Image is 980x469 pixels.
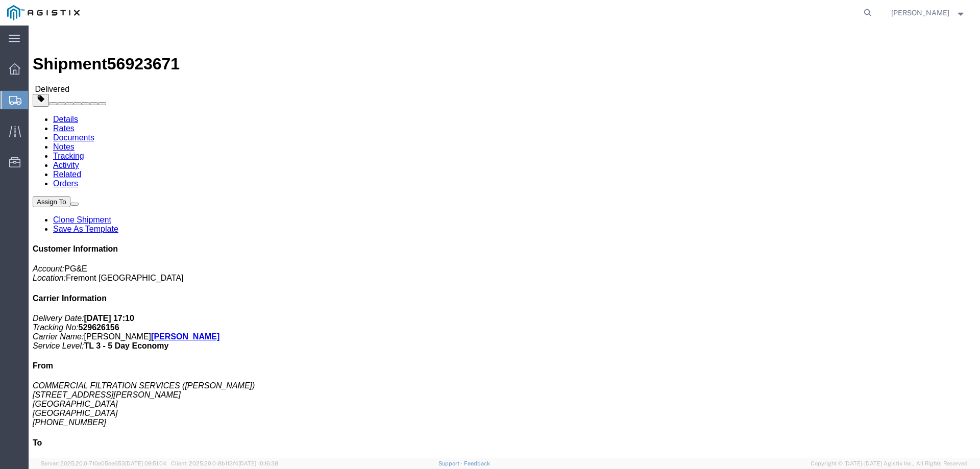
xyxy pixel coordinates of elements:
[41,460,166,466] span: Server: 2025.20.0-710e05ee653
[891,7,966,19] button: [PERSON_NAME]
[891,7,949,18] span: Krista Meyers
[171,460,278,466] span: Client: 2025.20.0-8b113f4
[811,459,968,468] span: Copyright © [DATE]-[DATE] Agistix Inc., All Rights Reserved
[29,26,980,458] iframe: FS Legacy Container
[238,460,278,466] span: [DATE] 10:16:38
[438,460,464,466] a: Support
[464,460,490,466] a: Feedback
[7,5,80,20] img: logo
[125,460,166,466] span: [DATE] 09:51:04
